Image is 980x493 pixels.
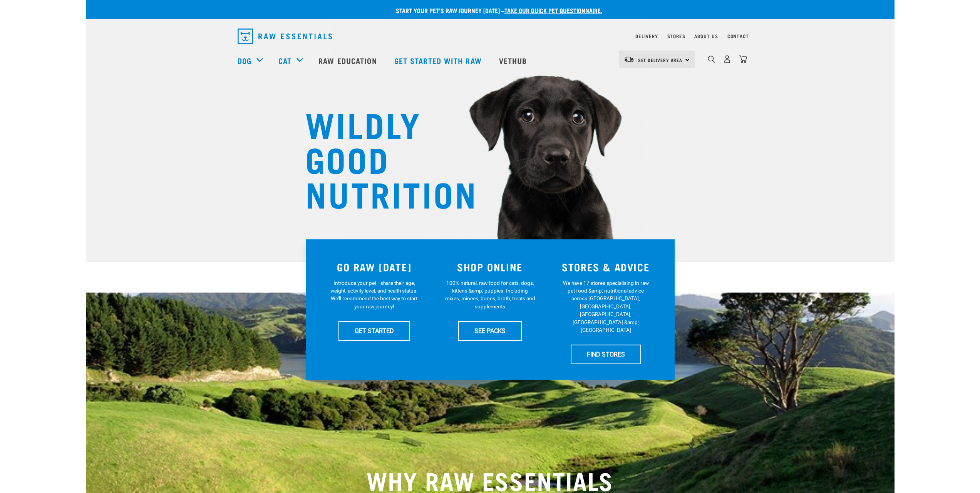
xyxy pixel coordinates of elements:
a: Vethub [491,45,537,76]
img: Raw Essentials Logo [238,29,332,44]
a: SEE PACKS [458,321,522,340]
p: We have 17 stores specialising in raw pet food &amp; nutritional advice across [GEOGRAPHIC_DATA],... [561,279,651,334]
a: Stores [667,35,685,37]
a: Cat [278,55,291,66]
a: About Us [694,35,718,37]
span: Set Delivery Area [638,59,683,61]
h3: SHOP ONLINE [437,261,543,273]
a: Get started with Raw [387,45,491,76]
a: FIND STORES [571,345,641,364]
p: Introduce your pet—share their age, weight, activity level, and health status. We'll recommend th... [329,279,419,311]
a: Contact [727,35,749,37]
img: home-icon@2x.png [739,55,747,63]
p: Start your pet’s raw journey [DATE] – [92,6,900,15]
a: Dog [238,55,251,66]
h3: STORES & ADVICE [553,261,659,273]
img: user.png [723,55,731,63]
a: take our quick pet questionnaire. [504,8,602,12]
nav: dropdown navigation [231,25,749,47]
img: van-moving.png [624,56,634,63]
h3: GO RAW [DATE] [321,261,428,273]
a: Raw Education [311,45,386,76]
a: GET STARTED [338,321,410,340]
a: Delivery [635,35,658,37]
nav: dropdown navigation [86,45,895,76]
h1: WILDLY GOOD NUTRITION [305,106,459,210]
img: home-icon-1@2x.png [708,56,715,63]
p: 100% natural, raw food for cats, dogs, kittens &amp; puppies. Including mixes, minces, bones, bro... [445,279,535,311]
